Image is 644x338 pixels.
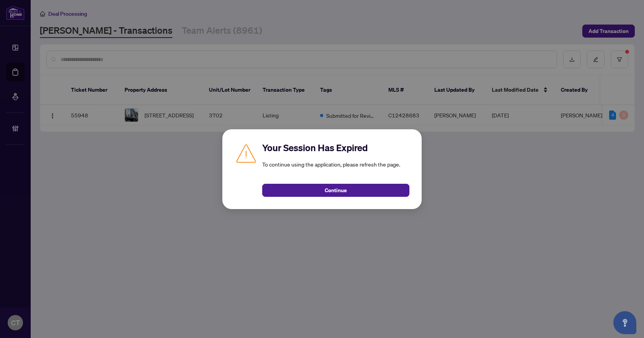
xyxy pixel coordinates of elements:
h2: Your Session Has Expired [262,142,409,154]
img: Caution icon [235,142,258,165]
button: Continue [262,184,409,197]
button: Open asap [613,311,636,334]
div: To continue using the application, please refresh the page. [262,142,409,197]
span: Continue [325,184,347,196]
